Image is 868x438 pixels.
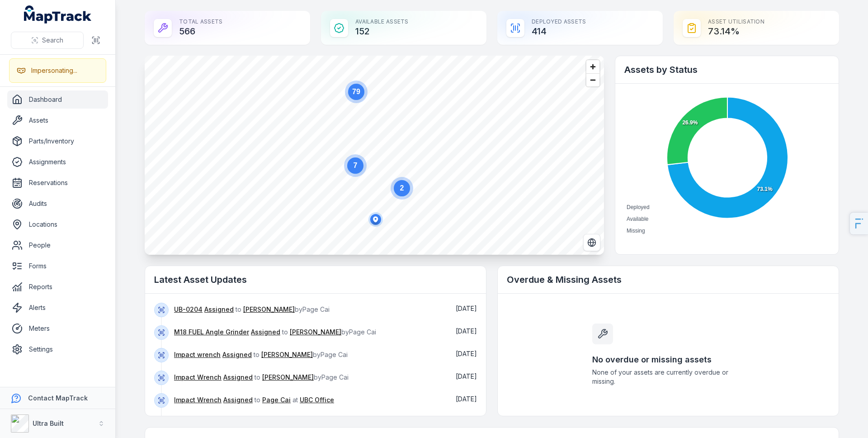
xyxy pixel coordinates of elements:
[204,305,234,314] a: Assigned
[592,353,744,366] h3: No overdue or missing assets
[627,228,645,234] span: Missing
[456,327,477,335] time: 03/10/2025, 3:58:57 pm
[243,305,295,314] a: [PERSON_NAME]
[7,132,108,150] a: Parts/Inventory
[223,395,253,405] a: Assigned
[624,63,830,76] h2: Assets by Status
[262,373,314,382] a: [PERSON_NAME]
[7,278,108,296] a: Reports
[174,328,376,336] span: to by Page Cai
[7,195,108,213] a: Audits
[145,56,604,255] canvas: Map
[456,372,477,380] span: [DATE]
[7,174,108,192] a: Reservations
[456,305,477,312] span: [DATE]
[7,340,108,358] a: Settings
[456,350,477,357] span: [DATE]
[261,350,313,359] a: [PERSON_NAME]
[586,60,599,73] button: Zoom in
[223,373,253,382] a: Assigned
[28,394,88,402] strong: Contact MapTrack
[586,73,599,86] button: Zoom out
[42,36,63,45] span: Search
[174,305,330,313] span: to by Page Cai
[456,395,477,403] span: [DATE]
[11,32,84,49] button: Search
[174,396,334,404] span: to at
[456,305,477,312] time: 03/10/2025, 3:58:57 pm
[174,305,203,314] a: UB-0204
[174,328,249,337] a: M18 FUEL Angle Grinder
[583,234,600,251] button: Switch to Satellite View
[456,395,477,403] time: 03/10/2025, 3:48:30 pm
[31,66,77,75] div: Impersonating...
[24,5,92,24] a: MapTrack
[627,204,650,210] span: Deployed
[354,162,358,169] text: 7
[7,299,108,317] a: Alerts
[456,327,477,335] span: [DATE]
[300,395,334,405] a: UBC Office
[174,395,222,405] a: Impact Wrench
[456,372,477,380] time: 03/10/2025, 3:58:57 pm
[7,90,108,109] a: Dashboard
[352,88,360,95] text: 79
[400,184,404,192] text: 2
[7,236,108,254] a: People
[222,350,252,359] a: Assigned
[456,350,477,357] time: 03/10/2025, 3:58:57 pm
[154,273,477,286] h2: Latest Asset Updates
[627,216,648,222] span: Available
[7,215,108,233] a: Locations
[7,111,108,129] a: Assets
[174,373,222,382] a: Impact Wrench
[174,351,348,358] span: to by Page Cai
[174,373,349,381] span: to by Page Cai
[251,328,280,337] a: Assigned
[290,328,341,337] a: [PERSON_NAME]
[262,395,291,405] a: Page Cai
[7,153,108,171] a: Assignments
[7,319,108,338] a: Meters
[507,273,830,286] h2: Overdue & Missing Assets
[7,257,108,275] a: Forms
[592,368,744,386] span: None of your assets are currently overdue or missing.
[174,350,221,359] a: Impact wrench
[33,419,64,427] strong: Ultra Built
